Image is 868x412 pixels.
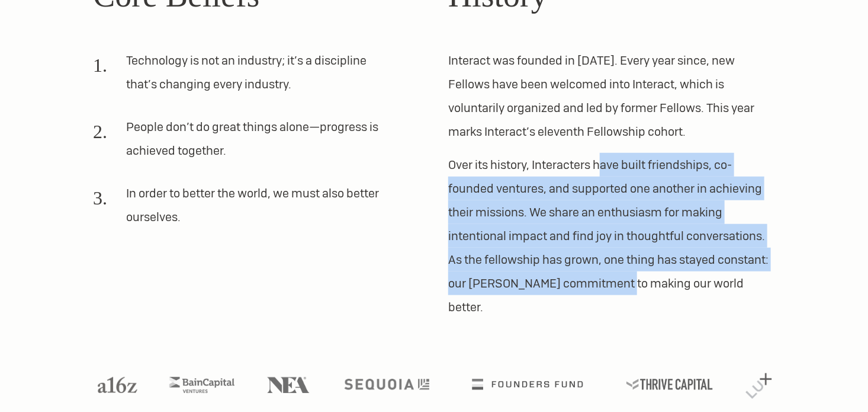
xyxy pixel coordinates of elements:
[98,377,137,393] img: A16Z logo
[448,49,775,143] p: Interact was founded in [DATE]. Every year since, new Fellows have been welcomed into Interact, w...
[169,377,234,393] img: Bain Capital Ventures logo
[267,377,310,393] img: NEA logo
[93,115,391,172] li: People don’t do great things alone—progress is achieved together.
[745,373,771,399] img: Lux Capital logo
[626,379,713,390] img: Thrive Capital logo
[93,49,391,106] li: Technology is not an industry; it’s a discipline that’s changing every industry.
[93,181,391,238] li: In order to better the world, we must also better ourselves.
[344,379,429,390] img: Sequoia logo
[448,153,775,319] p: Over its history, Interacters have built friendships, co-founded ventures, and supported one anot...
[472,379,583,390] img: Founders Fund logo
